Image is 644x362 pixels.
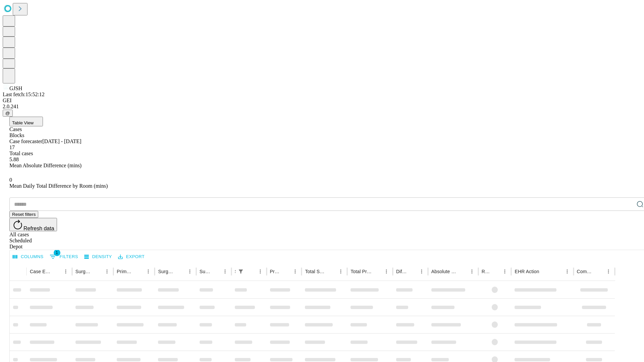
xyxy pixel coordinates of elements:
button: Sort [327,267,336,276]
button: Density [83,252,114,262]
div: Surgery Name [158,269,175,274]
button: Sort [52,267,61,276]
button: Sort [540,267,549,276]
div: Surgery Date [200,269,210,274]
button: Menu [61,267,70,276]
span: Last fetch: 15:52:12 [3,92,45,97]
div: Surgeon Name [75,269,92,274]
button: Menu [185,267,195,276]
button: Menu [290,267,300,276]
div: GEI [3,98,641,104]
span: Refresh data [23,226,54,231]
span: Total cases [9,150,33,156]
button: @ [3,110,13,117]
button: Select columns [11,252,45,262]
button: Menu [382,267,391,276]
button: Menu [500,267,509,276]
div: Total Predicted Duration [351,269,372,274]
button: Show filters [236,267,246,276]
button: Menu [220,267,230,276]
button: Refresh data [9,218,57,231]
button: Sort [211,267,220,276]
div: Predicted In Room Duration [270,269,281,274]
div: Absolute Difference [431,269,457,274]
div: Total Scheduled Duration [305,269,326,274]
button: Export [116,252,146,262]
button: Sort [93,267,102,276]
button: Menu [562,267,572,276]
button: Menu [467,267,477,276]
button: Menu [417,267,426,276]
button: Menu [256,267,265,276]
span: @ [5,111,10,116]
button: Show filters [48,251,80,262]
button: Menu [144,267,153,276]
div: Scheduled In Room Duration [235,269,235,274]
div: EHR Action [515,269,539,274]
div: Primary Service [117,269,133,274]
span: 17 [9,144,15,150]
span: Table View [12,120,34,125]
div: Resolved in EHR [482,269,490,274]
span: 1 [54,249,60,256]
div: Case Epic Id [30,269,51,274]
button: Sort [594,267,604,276]
button: Menu [336,267,345,276]
span: GJSH [9,85,22,91]
button: Sort [372,267,382,276]
span: Mean Daily Total Difference by Room (mins) [9,183,108,189]
div: 2.0.241 [3,104,641,110]
span: Reset filters [12,212,36,217]
span: 5.88 [9,157,19,162]
span: [DATE] - [DATE] [42,138,81,144]
div: 1 active filter [236,267,246,276]
button: Sort [281,267,290,276]
div: Comments [577,269,594,274]
button: Table View [9,117,43,126]
button: Sort [246,267,256,276]
button: Menu [604,267,613,276]
div: Difference [396,269,407,274]
button: Sort [491,267,500,276]
span: Case forecaster [9,138,42,144]
span: Mean Absolute Difference (mins) [9,163,82,168]
button: Sort [408,267,417,276]
button: Menu [102,267,112,276]
button: Sort [134,267,144,276]
button: Sort [458,267,467,276]
span: 0 [9,177,12,183]
button: Reset filters [9,211,38,218]
button: Sort [176,267,185,276]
